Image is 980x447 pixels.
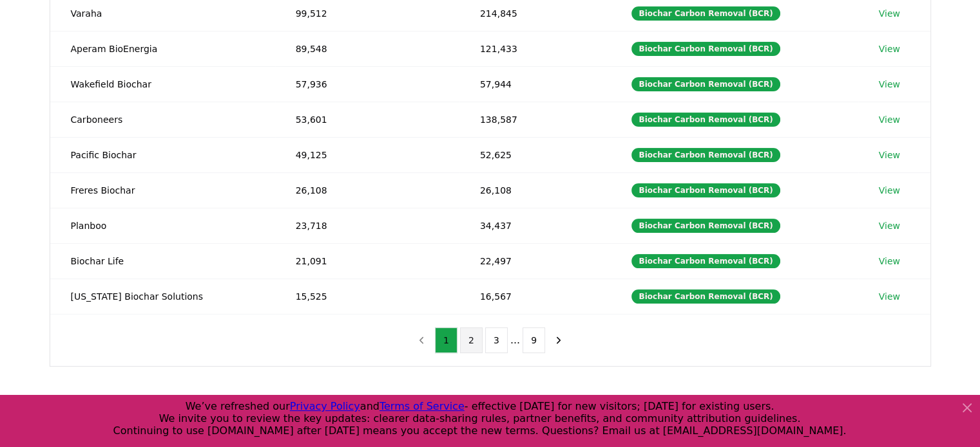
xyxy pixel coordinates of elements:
[879,290,900,303] a: View
[879,149,900,161] a: View
[50,102,275,137] td: Carboneers
[631,6,780,21] div: Biochar Carbon Removal (BCR)
[275,102,459,137] td: 53,601
[879,184,900,197] a: View
[50,208,275,243] td: Planboo
[879,7,900,20] a: View
[879,78,900,91] a: View
[459,243,611,278] td: 22,497
[459,31,611,66] td: 121,433
[460,327,483,353] button: 2
[435,327,457,353] button: 1
[879,219,900,232] a: View
[631,148,780,162] div: Biochar Carbon Removal (BCR)
[50,66,275,102] td: Wakefield Biochar
[631,42,780,56] div: Biochar Carbon Removal (BCR)
[523,327,545,353] button: 9
[459,66,611,102] td: 57,944
[275,31,459,66] td: 89,548
[879,113,900,126] a: View
[50,31,275,66] td: Aperam BioEnergia
[275,172,459,208] td: 26,108
[459,102,611,137] td: 138,587
[459,172,611,208] td: 26,108
[631,183,780,197] div: Biochar Carbon Removal (BCR)
[459,137,611,172] td: 52,625
[510,333,520,348] li: ...
[485,327,508,353] button: 3
[275,243,459,278] td: 21,091
[275,137,459,172] td: 49,125
[275,208,459,243] td: 23,718
[50,243,275,278] td: Biochar Life
[50,172,275,208] td: Freres Biochar
[879,42,900,55] a: View
[275,66,459,102] td: 57,936
[50,278,275,314] td: [US_STATE] Biochar Solutions
[631,113,780,127] div: Biochar Carbon Removal (BCR)
[548,327,570,353] button: next page
[631,289,780,304] div: Biochar Carbon Removal (BCR)
[879,255,900,268] a: View
[631,219,780,233] div: Biochar Carbon Removal (BCR)
[459,208,611,243] td: 34,437
[631,77,780,91] div: Biochar Carbon Removal (BCR)
[459,278,611,314] td: 16,567
[631,254,780,268] div: Biochar Carbon Removal (BCR)
[50,137,275,172] td: Pacific Biochar
[275,278,459,314] td: 15,525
